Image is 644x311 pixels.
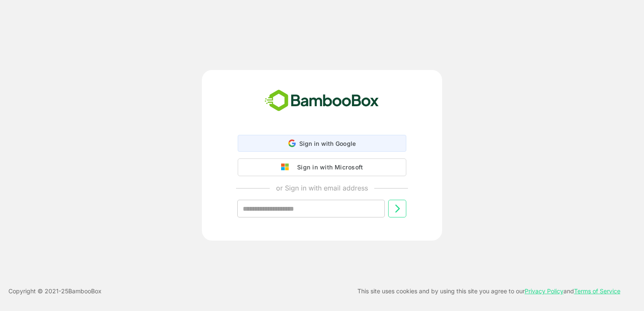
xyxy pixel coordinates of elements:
a: Terms of Service [574,287,620,295]
img: google [281,164,293,171]
a: Privacy Policy [525,287,563,295]
span: Sign in with Google [299,140,356,147]
img: bamboobox [260,87,384,115]
div: Sign in with Google [238,135,406,152]
div: Sign in with Microsoft [293,162,363,173]
button: Sign in with Microsoft [238,158,406,176]
p: Copyright © 2021- 25 BambooBox [8,286,102,296]
p: or Sign in with email address [276,183,368,193]
p: This site uses cookies and by using this site you agree to our and [357,286,620,296]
